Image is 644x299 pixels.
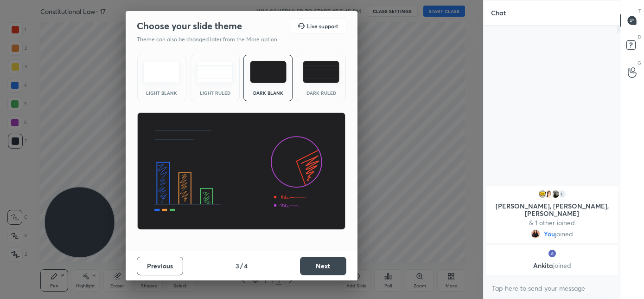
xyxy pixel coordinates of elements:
[197,91,234,95] div: Light Ruled
[531,229,540,239] img: 05514626b3584cb8bf974ab8136fe915.jpg
[197,61,233,83] img: lightRuledTheme.5fabf969.svg
[638,33,641,40] p: D
[537,189,547,199] img: 2b7a80b8775a413aadbe4c0ecc3d94e0.jpg
[557,189,566,199] div: 1
[638,7,641,14] p: T
[544,189,553,199] img: 3
[555,230,573,238] span: joined
[143,91,180,95] div: Light Blank
[550,189,560,199] img: c40e72e7c68341f08e8d8517edd1251c.62396444_3
[491,262,612,269] p: Ankita
[137,20,242,32] h2: Choose your slide theme
[638,59,641,66] p: G
[249,91,287,95] div: Dark Blank
[137,112,346,230] img: darkThemeBanner.d06ce4a2.svg
[491,202,612,217] p: [PERSON_NAME], [PERSON_NAME], [PERSON_NAME]
[544,230,555,238] span: You
[137,35,287,44] p: Theme can also be changed later from the More option
[137,257,183,275] button: Previous
[236,261,239,271] h4: 3
[553,261,571,270] span: joined
[300,257,346,275] button: Next
[484,0,513,25] p: Chat
[240,261,243,271] h4: /
[143,61,180,83] img: lightTheme.e5ed3b09.svg
[303,91,340,95] div: Dark Ruled
[303,61,339,83] img: darkRuledTheme.de295e13.svg
[491,219,612,227] p: & 1 other joined
[307,23,338,29] h5: Live support
[250,61,287,83] img: darkTheme.f0cc69e5.svg
[547,249,556,258] img: 3
[244,261,248,271] h4: 4
[484,184,620,277] div: grid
